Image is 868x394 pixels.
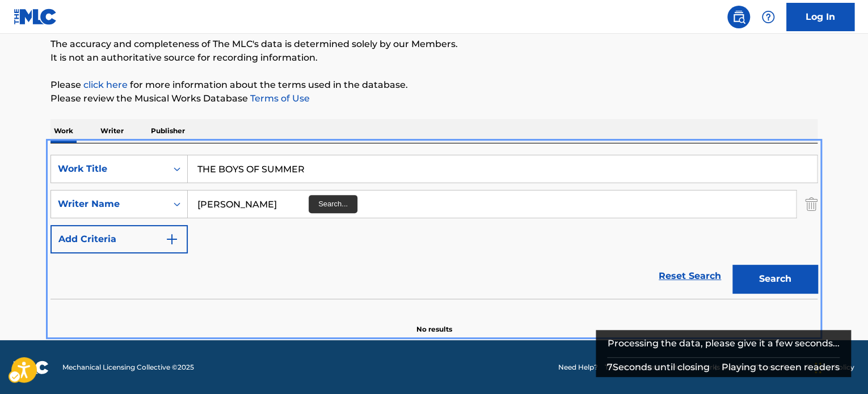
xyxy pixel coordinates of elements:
span: 7 [607,362,613,372]
a: Need Help? [558,362,598,372]
form: Search Form [50,155,818,299]
img: MLC Logo [14,9,57,25]
p: No results [416,311,452,334]
p: Publisher [148,119,188,143]
div: Writer Name [58,197,160,211]
img: Delete Criterion [805,190,818,218]
span: Mechanical Licensing Collective © 2025 [62,362,194,372]
img: help [761,10,775,24]
div: Work Title [58,162,160,176]
a: Terms of Use [248,93,310,104]
p: Please for more information about the terms used in the database. [50,78,818,92]
button: Search [732,265,818,293]
a: Reset Search [653,264,727,289]
a: click here [83,79,128,90]
input: Search... [188,155,817,183]
a: Log In [786,3,854,31]
p: Please review the Musical Works Database [50,92,818,105]
img: search [732,10,745,24]
p: It is not an authoritative source for recording information. [50,51,818,65]
p: Work [50,119,77,143]
input: Search... [188,190,796,218]
p: Writer [97,119,127,143]
button: Add Criteria [50,225,188,253]
img: logo [14,361,49,374]
div: Processing the data, please give it a few seconds... [607,330,840,357]
img: 9d2ae6d4665cec9f34b9.svg [165,232,179,246]
p: The accuracy and completeness of The MLC's data is determined solely by our Members. [50,37,818,51]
